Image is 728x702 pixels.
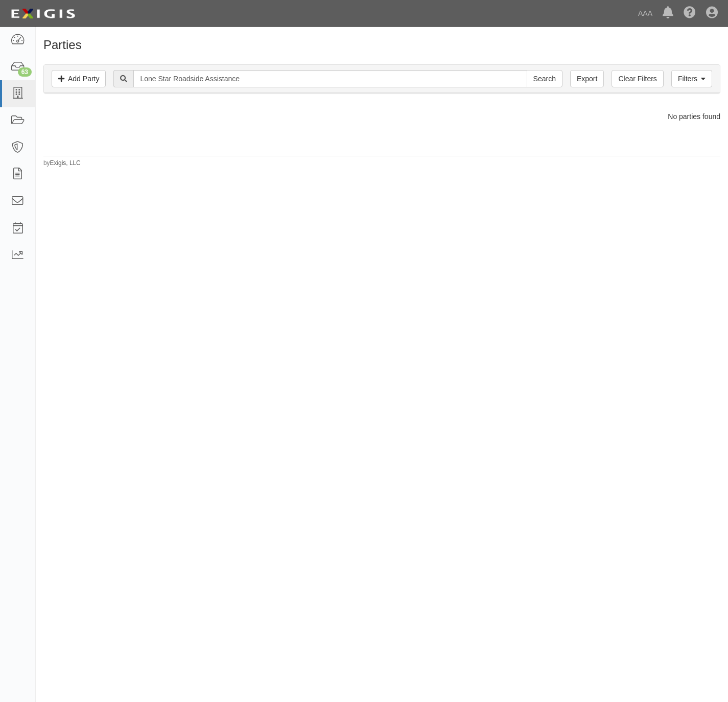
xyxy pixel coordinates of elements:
a: Add Party [52,70,106,87]
a: Exigis, LLC [50,159,81,167]
i: Help Center - Complianz [684,7,696,19]
div: No parties found [36,111,728,122]
a: Filters [671,70,712,87]
input: Search [133,70,527,87]
img: logo-5460c22ac91f19d4615b14bd174203de0afe785f0fc80cf4dbbc73dc1793850b.png [8,5,78,23]
small: by [43,159,81,168]
input: Search [527,70,562,87]
a: Clear Filters [612,70,663,87]
a: AAA [633,3,657,24]
div: 63 [18,67,32,77]
a: Export [570,70,604,87]
h1: Parties [43,38,720,52]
